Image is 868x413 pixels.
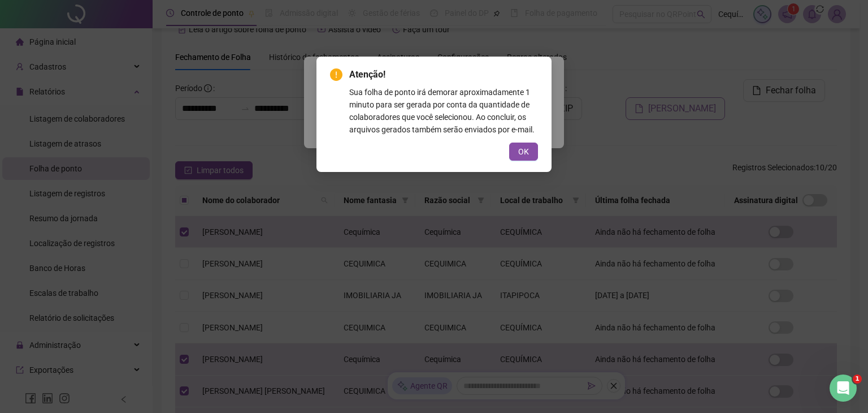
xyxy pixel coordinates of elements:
[349,68,538,81] span: Atenção!
[853,375,862,384] span: 1
[349,86,538,136] div: Sua folha de ponto irá demorar aproximadamente 1 minuto para ser gerada por conta da quantidade d...
[330,68,342,81] span: exclamation-circle
[830,375,857,402] iframe: Intercom live chat
[518,145,529,158] span: OK
[509,143,538,161] button: OK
